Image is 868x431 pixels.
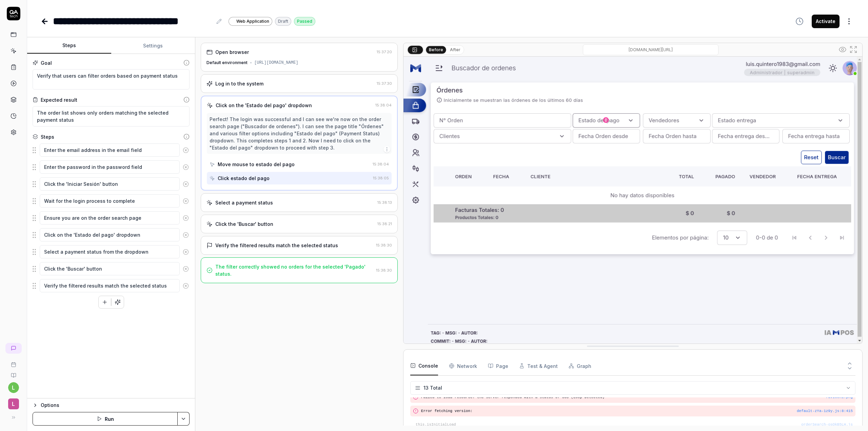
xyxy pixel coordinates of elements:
[5,343,22,354] a: New conversation
[41,96,77,103] div: Expected result
[410,356,438,375] button: Console
[210,116,389,151] div: Perfect! The login was successful and I can see we're now on the order search page ("Buscador de ...
[180,194,192,208] button: Remove step
[797,408,853,414] button: default-zYa-1z9y.js:8:415
[111,38,195,54] button: Settings
[215,220,273,228] div: Click the 'Buscar' button
[33,412,178,426] button: Run
[215,48,249,56] div: Open browser
[377,200,392,205] time: 15:38:13
[373,176,389,180] time: 15:38:05
[421,408,853,414] pre: Error fetching version:
[376,243,392,248] time: 15:38:30
[3,367,24,378] a: Documentation
[215,80,263,87] div: Log in to the system
[837,44,848,55] button: Show all interative elements
[377,81,392,86] time: 15:37:30
[449,356,477,375] button: Network
[180,245,192,259] button: Remove step
[421,394,853,400] pre: Failed to load resource: the server responded with a status of 508 (Loop Detected)
[180,160,192,174] button: Remove step
[180,143,192,157] button: Remove step
[218,175,270,182] div: Click estado del pago
[215,199,273,206] div: Select a payment status
[33,401,190,409] button: Options
[27,38,111,54] button: Steps
[416,422,853,428] pre: this.isInitialLoad
[41,59,52,66] div: Goal
[33,177,190,191] div: Suggestions
[377,221,392,226] time: 15:38:21
[791,15,808,28] button: View version history
[375,103,392,107] time: 15:38:04
[33,211,190,225] div: Suggestions
[206,60,248,66] div: Default environment
[275,17,291,26] div: Draft
[180,211,192,225] button: Remove step
[376,268,392,273] time: 15:38:30
[403,57,862,344] img: Screenshot
[33,160,190,174] div: Suggestions
[3,393,24,411] button: L
[294,17,315,26] div: Passed
[236,18,269,24] span: Web Application
[215,263,373,277] div: The filter correctly showed no orders for the selected 'Pagado' status.
[33,245,190,259] div: Suggestions
[41,401,190,409] div: Options
[3,356,24,367] a: Book a call with us
[826,394,853,400] button: favicon1.png
[801,422,853,428] button: orderSearch-osQkB5LH.js
[215,242,338,249] div: Verify the filtered results match the selected status
[426,46,446,53] button: Before
[797,408,853,414] div: default-zYa-1z9y.js : 8 : 415
[8,382,19,393] button: l
[180,279,192,293] button: Remove step
[207,172,392,184] button: Click estado del pago15:38:05
[569,356,591,375] button: Graph
[207,158,392,171] button: Move mouse to estado del pago15:38:04
[229,17,272,26] a: Web Application
[373,162,389,166] time: 15:38:04
[8,398,19,409] span: L
[812,15,840,28] button: Activate
[447,46,463,54] button: After
[33,228,190,242] div: Suggestions
[33,143,190,157] div: Suggestions
[180,262,192,276] button: Remove step
[41,133,54,140] div: Steps
[33,194,190,208] div: Suggestions
[519,356,558,375] button: Test & Agent
[33,279,190,293] div: Suggestions
[180,228,192,242] button: Remove step
[218,161,295,168] div: Move mouse to estado del pago
[848,44,859,55] button: Open in full screen
[254,60,298,66] div: [URL][DOMAIN_NAME]
[33,262,190,276] div: Suggestions
[180,177,192,191] button: Remove step
[488,356,508,375] button: Page
[377,50,392,54] time: 15:37:20
[216,102,312,109] div: Click on the 'Estado del pago' dropdown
